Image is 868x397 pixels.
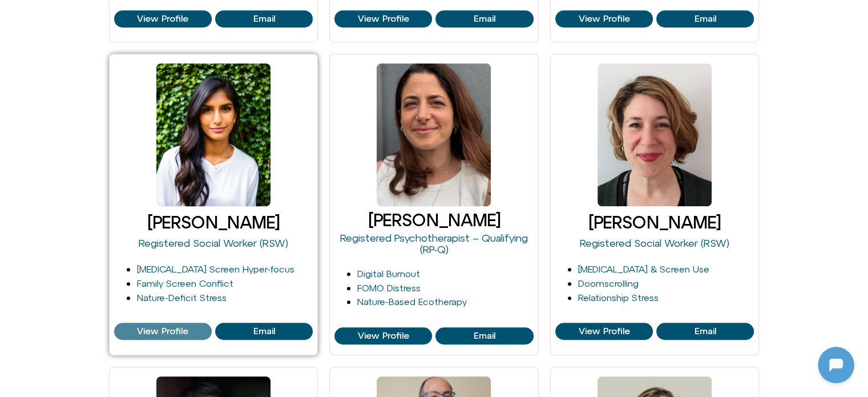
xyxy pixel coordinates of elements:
[340,232,528,255] a: Registered Psychotherapist – Qualifying (RP-Q)
[34,7,175,22] h2: [DOMAIN_NAME]
[357,283,421,293] a: FOMO Distress
[578,292,659,303] a: Relationship Stress
[3,3,225,27] button: Expand Header Button
[578,326,629,336] span: View Profile
[180,5,199,25] svg: Restart Conversation Button
[357,296,467,307] a: Nature-Based Ecotherapy
[137,264,294,274] a: [MEDICAL_DATA] Screen Hyper-focus
[555,10,653,27] a: View Profile of Faelyne Templer
[91,169,137,215] img: N5FCcHC.png
[474,14,495,24] span: Email
[474,331,495,341] span: Email
[656,10,754,27] a: View Profile of Faelyne Templer
[358,331,409,341] span: View Profile
[435,10,533,27] a: View Profile of Eli Singer
[357,268,420,279] a: Digital Burnout
[215,323,313,340] a: View Profile of Harshi Sritharan
[137,292,227,303] a: Nature-Deficit Stress
[580,237,729,249] a: Registered Social Worker (RSW)
[578,14,629,24] span: View Profile
[114,10,212,27] a: View Profile of David Goldenberg
[588,212,721,232] a: [PERSON_NAME]
[114,323,212,340] a: View Profile of Harshi Sritharan
[215,10,313,27] a: View Profile of David Goldenberg
[147,212,280,232] a: [PERSON_NAME]
[253,326,274,336] span: Email
[656,323,754,340] a: View Profile of Jessie Kussin
[358,14,409,24] span: View Profile
[10,6,29,24] img: N5FCcHC.png
[334,327,432,344] a: View Profile of Iris Glaser
[695,326,716,336] span: Email
[555,323,653,340] a: View Profile of Jessie Kussin
[253,14,274,24] span: Email
[578,278,639,288] a: Doomscrolling
[137,14,188,24] span: View Profile
[368,210,500,230] a: [PERSON_NAME]
[435,327,533,344] a: View Profile of Iris Glaser
[695,14,716,24] span: Email
[139,237,288,249] a: Registered Social Worker (RSW)
[578,264,709,274] a: [MEDICAL_DATA] & Screen Use
[199,5,219,25] svg: Close Chatbot Button
[71,227,158,243] h1: [DOMAIN_NAME]
[334,10,432,27] a: View Profile of Eli Singer
[137,278,233,288] a: Family Screen Conflict
[818,347,854,383] iframe: Botpress
[19,296,177,308] textarea: Message Input
[137,326,188,336] span: View Profile
[195,293,213,311] svg: Voice Input Button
